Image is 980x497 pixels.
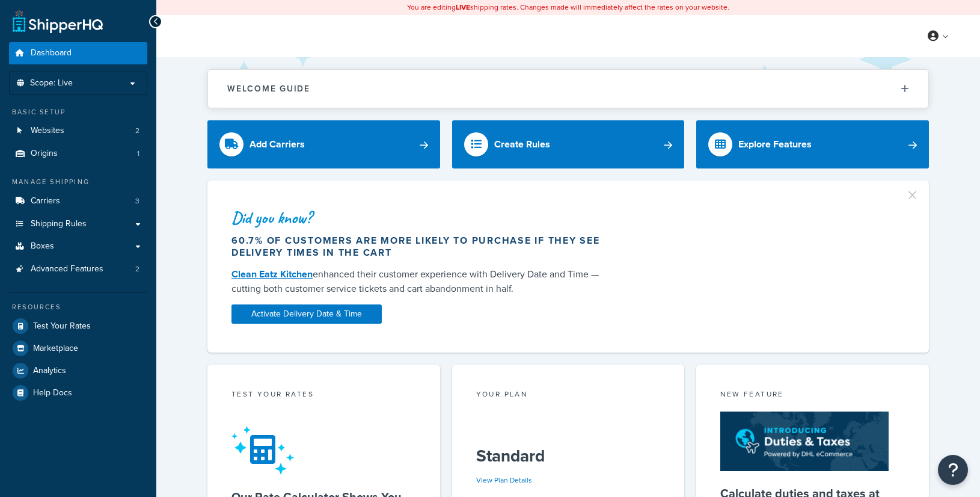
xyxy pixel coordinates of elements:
[31,264,103,274] span: Advanced Features
[31,241,54,252] span: Boxes
[33,344,78,354] span: Marketplace
[135,126,139,136] span: 2
[9,190,147,212] li: Carriers
[9,143,147,165] a: Origins1
[9,315,147,337] a: Test Your Rates
[476,389,661,403] div: Your Plan
[33,321,91,332] span: Test Your Rates
[135,196,139,206] span: 3
[452,120,685,168] a: Create Rules
[9,338,147,359] a: Marketplace
[207,120,440,168] a: Add Carriers
[9,42,147,64] a: Dashboard
[738,136,812,153] div: Explore Features
[231,267,313,281] a: Clean Eatz Kitchen
[938,455,968,485] button: Open Resource Center
[231,235,611,259] div: 60.7% of customers are more likely to purchase if they see delivery times in the cart
[135,264,139,274] span: 2
[494,136,550,153] div: Create Rules
[30,78,73,88] span: Scope: Live
[9,107,147,117] div: Basic Setup
[33,366,66,376] span: Analytics
[31,149,58,159] span: Origins
[227,84,310,93] h2: Welcome Guide
[9,360,147,381] a: Analytics
[9,143,147,165] li: Origins
[250,136,305,153] div: Add Carriers
[9,235,147,258] a: Boxes
[696,120,929,168] a: Explore Features
[720,389,905,403] div: New Feature
[137,149,139,159] span: 1
[231,389,416,403] div: Test your rates
[9,258,147,280] a: Advanced Features2
[231,209,611,226] div: Did you know?
[476,446,661,466] h5: Standard
[9,120,147,142] a: Websites2
[31,126,64,136] span: Websites
[31,48,72,58] span: Dashboard
[208,70,928,108] button: Welcome Guide
[231,267,611,296] div: enhanced their customer experience with Delivery Date and Time — cutting both customer service ti...
[9,177,147,187] div: Manage Shipping
[31,196,60,206] span: Carriers
[9,302,147,312] div: Resources
[31,219,87,229] span: Shipping Rules
[9,190,147,212] a: Carriers3
[456,2,470,13] b: LIVE
[9,120,147,142] li: Websites
[476,475,532,486] a: View Plan Details
[33,388,72,398] span: Help Docs
[9,258,147,280] li: Advanced Features
[9,382,147,404] a: Help Docs
[9,213,147,235] a: Shipping Rules
[231,304,382,324] a: Activate Delivery Date & Time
